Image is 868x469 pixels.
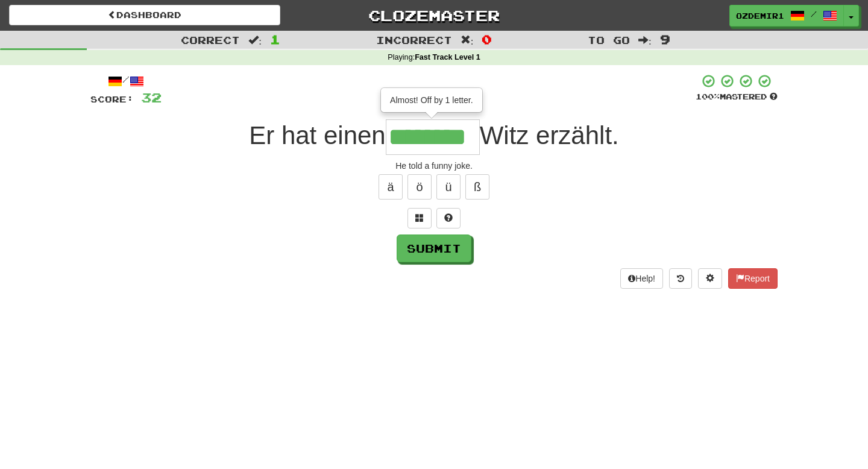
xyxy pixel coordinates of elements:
[298,5,570,26] a: Clozemaster
[379,174,403,200] button: ä
[249,121,386,150] span: Er hat einen
[620,268,663,289] button: Help!
[376,34,452,46] span: Incorrect
[141,90,162,105] span: 32
[90,94,134,104] span: Score:
[407,174,432,200] button: ö
[436,174,461,200] button: ü
[660,32,670,46] span: 9
[811,10,817,18] span: /
[90,74,162,89] div: /
[729,5,844,27] a: ozdemir1 /
[415,53,480,61] strong: Fast Track Level 1
[390,95,473,105] span: Almost! Off by 1 letter.
[407,208,432,228] button: Switch sentence to multiple choice alt+p
[482,32,492,46] span: 0
[638,35,652,45] span: :
[736,10,784,21] span: ozdemir1
[588,34,630,46] span: To go
[696,92,778,102] div: Mastered
[461,35,474,45] span: :
[270,32,280,46] span: 1
[9,5,280,25] a: Dashboard
[436,208,461,228] button: Single letter hint - you only get 1 per sentence and score half the points! alt+h
[90,160,778,172] div: He told a funny joke.
[669,268,692,289] button: Round history (alt+y)
[181,34,240,46] span: Correct
[465,174,489,200] button: ß
[696,92,720,101] span: 100 %
[480,121,619,150] span: Witz erzählt.
[248,35,262,45] span: :
[728,268,778,289] button: Report
[397,234,471,262] button: Submit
